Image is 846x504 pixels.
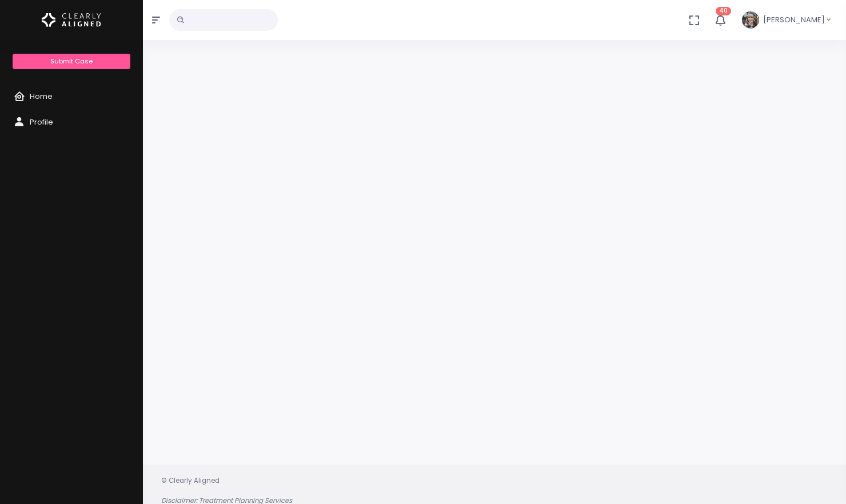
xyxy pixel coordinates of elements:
span: [PERSON_NAME] [763,14,825,26]
span: Home [30,91,53,102]
a: Submit Case [13,54,130,69]
span: 40 [716,7,731,15]
span: Profile [30,117,53,127]
img: Header Avatar [740,10,761,30]
img: Logo Horizontal [42,8,101,32]
span: Submit Case [50,57,93,66]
